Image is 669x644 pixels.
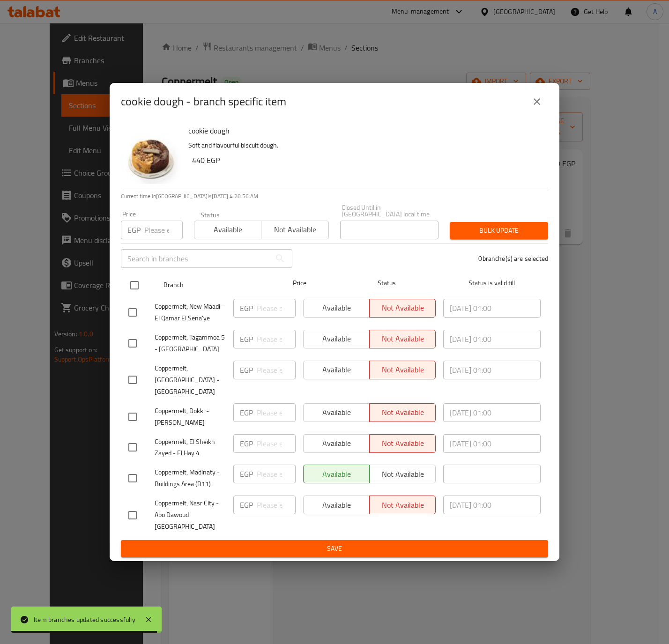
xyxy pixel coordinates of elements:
[265,223,325,237] span: Not available
[457,225,541,237] span: Bulk update
[121,94,286,109] h2: cookie dough - branch specific item
[257,403,296,422] input: Please enter price
[121,192,548,200] p: Current time in [GEOGRAPHIC_DATA] is [DATE] 4:28:56 AM
[155,466,226,490] span: Coppermelt, Madinaty - Buildings Area (B11)
[155,436,226,459] span: Coppermelt, El Sheikh Zayed - El Hay 4
[240,468,253,480] p: EGP
[164,279,261,291] span: Branch
[155,363,226,398] span: Coppermelt, [GEOGRAPHIC_DATA] - [GEOGRAPHIC_DATA]
[240,303,253,314] p: EGP
[338,277,436,289] span: Status
[257,496,296,514] input: Please enter price
[121,249,271,268] input: Search in branches
[188,140,541,151] p: Soft and flavourful biscuit dough.
[257,434,296,453] input: Please enter price
[155,497,226,533] span: Coppermelt, Nasr City - Abo Dawoud [GEOGRAPHIC_DATA]
[34,614,135,625] div: Item branches updated successfully
[268,277,331,289] span: Price
[194,221,261,239] button: Available
[240,499,253,511] p: EGP
[121,124,181,184] img: cookie dough
[257,330,296,348] input: Please enter price
[240,438,253,449] p: EGP
[257,361,296,379] input: Please enter price
[128,543,541,555] span: Save
[240,364,253,376] p: EGP
[240,407,253,418] p: EGP
[257,299,296,318] input: Please enter price
[127,224,141,236] p: EGP
[443,277,541,289] span: Status is valid till
[155,405,226,429] span: Coppermelt, Dokki - [PERSON_NAME]
[240,333,253,345] p: EGP
[155,332,226,355] span: Coppermelt, Tagammoa 5 - [GEOGRAPHIC_DATA]
[121,540,548,557] button: Save
[257,465,296,483] input: Please enter price
[526,90,548,113] button: close
[261,221,328,239] button: Not available
[144,221,183,239] input: Please enter price
[450,222,548,239] button: Bulk update
[192,154,541,167] h6: 440 EGP
[155,301,226,324] span: Coppermelt, New Maadi - El Qamar El Sena'ye
[198,223,258,237] span: Available
[188,124,541,137] h6: cookie dough
[478,254,548,263] p: 0 branche(s) are selected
